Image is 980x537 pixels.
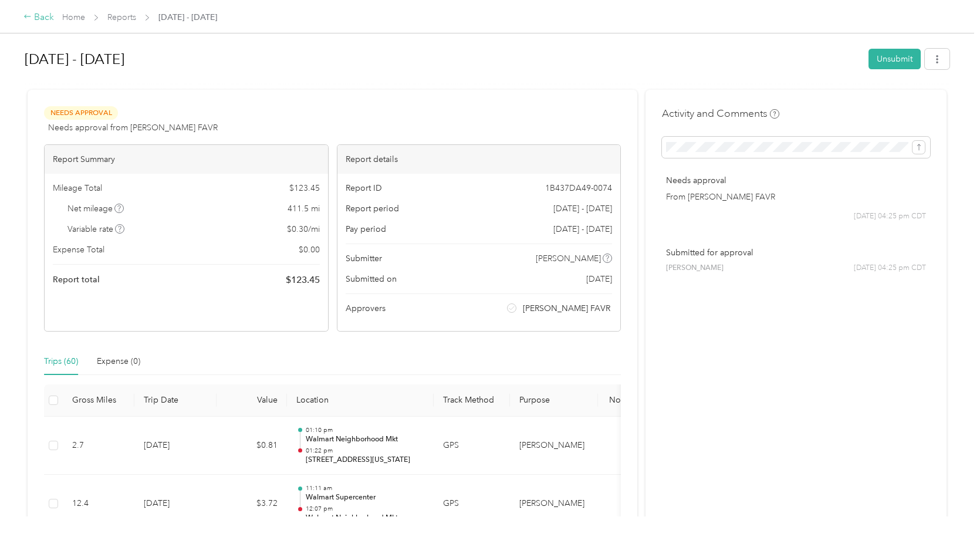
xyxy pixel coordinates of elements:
span: Needs approval from [PERSON_NAME] FAVR [48,121,218,134]
h1: Sep 16 - 30, 2025 [25,45,860,73]
span: [PERSON_NAME] [666,263,724,273]
span: $ 0.30 / mi [287,223,320,235]
span: [DATE] 04:25 pm CDT [854,211,926,222]
p: Walmart Neighborhood Mkt [306,513,424,524]
th: Location [287,384,434,417]
span: Submitter [346,252,382,265]
p: Needs approval [666,174,926,187]
h4: Activity and Comments [662,106,779,121]
a: Reports [107,12,136,22]
th: Purpose [510,384,598,417]
span: Variable rate [67,223,125,235]
span: Report period [346,202,399,215]
p: 12:07 pm [306,505,424,513]
div: Report Summary [45,145,328,174]
td: 12.4 [63,475,134,533]
p: Walmart Neighborhood Mkt [306,434,424,445]
span: [DATE] [586,273,612,285]
td: [DATE] [134,475,217,533]
td: [DATE] [134,417,217,475]
div: Back [23,11,54,25]
span: Report total [53,273,100,286]
p: Submitted for approval [666,246,926,259]
button: Unsubmit [869,49,921,69]
th: Trip Date [134,384,217,417]
span: [DATE] - [DATE] [158,11,217,23]
th: Notes [598,384,642,417]
div: Trips (60) [44,355,78,368]
p: From [PERSON_NAME] FAVR [666,191,926,203]
td: GPS [434,417,510,475]
span: Submitted on [346,273,397,285]
p: 11:11 am [306,484,424,492]
span: Mileage Total [53,182,102,194]
th: Track Method [434,384,510,417]
span: $ 123.45 [289,182,320,194]
span: Pay period [346,223,386,235]
span: Needs Approval [44,106,118,120]
p: Walmart Supercenter [306,492,424,503]
iframe: Everlance-gr Chat Button Frame [914,471,980,537]
span: Report ID [346,182,382,194]
span: [PERSON_NAME] [536,252,601,265]
span: 411.5 mi [288,202,320,215]
p: 01:10 pm [306,426,424,434]
span: [DATE] - [DATE] [553,202,612,215]
span: Approvers [346,302,386,315]
a: Home [62,12,85,22]
td: 2.7 [63,417,134,475]
td: Acosta [510,417,598,475]
td: $0.81 [217,417,287,475]
span: [DATE] 04:25 pm CDT [854,263,926,273]
span: 1B437DA49-0074 [545,182,612,194]
td: $3.72 [217,475,287,533]
span: Expense Total [53,244,104,256]
div: Report details [337,145,621,174]
th: Value [217,384,287,417]
td: Acosta [510,475,598,533]
span: [PERSON_NAME] FAVR [523,302,610,315]
span: $ 0.00 [299,244,320,256]
p: 01:22 pm [306,447,424,455]
span: $ 123.45 [286,273,320,287]
td: GPS [434,475,510,533]
div: Expense (0) [97,355,140,368]
th: Gross Miles [63,384,134,417]
p: [STREET_ADDRESS][US_STATE] [306,455,424,465]
span: [DATE] - [DATE] [553,223,612,235]
span: Net mileage [67,202,124,215]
